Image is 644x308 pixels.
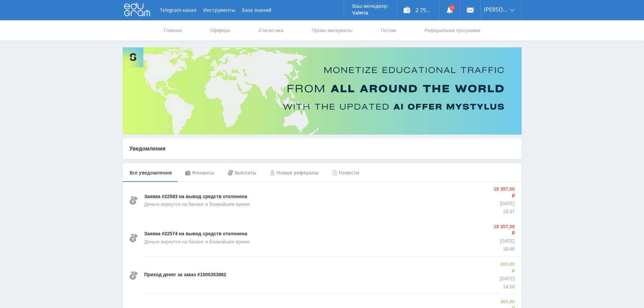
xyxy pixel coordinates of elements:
p: Деньги вернутся на баланс в ближайшее время [144,201,249,208]
a: Потоки [380,20,397,41]
p: 300,00 ₽ [498,261,515,274]
div: Новые рефералы [263,163,325,182]
p: [DATE] [493,200,515,207]
a: Офферы [210,20,231,41]
p: 18:37 [493,209,515,215]
div: Все уведомления [123,163,178,182]
p: 18:46 [493,246,515,253]
p: Заявка #22583 на вывод средств отклонена [144,193,247,200]
p: Уведомления [129,145,515,152]
p: [DATE] [493,238,515,245]
p: 14:00 [498,284,515,290]
div: Финансы [178,163,221,182]
p: Valeria [352,10,388,16]
p: 18 357,00 ₽ [493,186,515,199]
a: Реферальная программа [424,20,481,41]
p: Деньги вернутся на баланс в ближайшее время [144,239,249,245]
a: Главная [163,20,183,41]
p: Приход денег за заказ #1000353882 [144,271,226,278]
a: Промо-материалы [311,20,353,41]
span: [PERSON_NAME] [484,7,508,12]
div: Выплаты [221,163,263,182]
a: Статистика [258,20,284,41]
p: Заявка #22574 на вывод средств отклонена [144,231,247,237]
p: [DATE] [498,276,515,282]
div: Новости [325,163,366,182]
img: Banner [123,47,522,135]
p: Ваш менеджер: [352,3,388,9]
p: 18 357,00 ₽ [493,223,515,237]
